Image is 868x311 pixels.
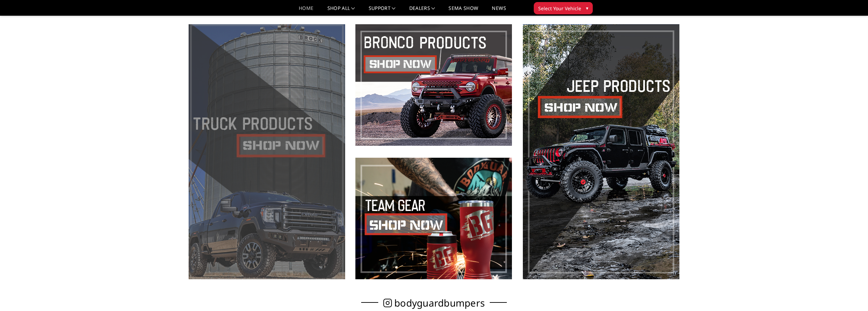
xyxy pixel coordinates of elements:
[448,6,478,16] a: SEMA Show
[409,6,435,16] a: Dealers
[369,6,396,16] a: Support
[538,5,581,12] span: Select Your Vehicle
[586,4,588,12] span: ▾
[327,6,355,16] a: shop all
[299,6,313,16] a: Home
[492,6,506,16] a: News
[394,299,485,307] span: bodyguardbumpers
[834,278,868,311] iframe: Chat Widget
[534,2,593,14] button: Select Your Vehicle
